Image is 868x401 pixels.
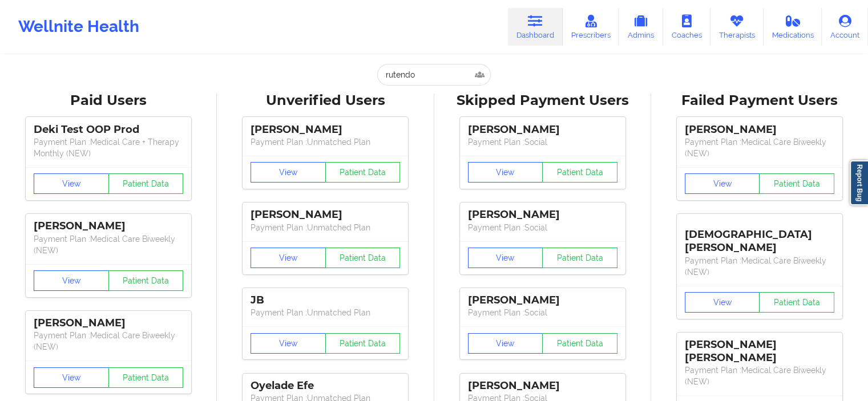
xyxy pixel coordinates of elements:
[659,92,860,110] div: Failed Payment Users
[251,208,400,221] div: [PERSON_NAME]
[542,248,617,268] button: Patient Data
[468,208,617,221] div: [PERSON_NAME]
[325,248,401,268] button: Patient Data
[764,8,822,46] a: Medications
[468,136,617,148] p: Payment Plan : Social
[34,123,183,136] div: Deki Test OOP Prod
[685,338,834,364] div: [PERSON_NAME] [PERSON_NAME]
[251,136,400,148] p: Payment Plan : Unmatched Plan
[685,292,760,313] button: View
[34,330,183,353] p: Payment Plan : Medical Care Biweekly (NEW)
[34,136,183,159] p: Payment Plan : Medical Care + Therapy Monthly (NEW)
[468,222,617,233] p: Payment Plan : Social
[685,364,834,387] p: Payment Plan : Medical Care Biweekly (NEW)
[251,162,326,183] button: View
[251,333,326,354] button: View
[108,270,184,291] button: Patient Data
[542,162,617,183] button: Patient Data
[8,92,209,110] div: Paid Users
[822,8,868,46] a: Account
[34,270,109,291] button: View
[468,162,543,183] button: View
[468,248,543,268] button: View
[468,123,617,136] div: [PERSON_NAME]
[663,8,710,46] a: Coaches
[685,173,760,194] button: View
[34,367,109,388] button: View
[685,123,834,136] div: [PERSON_NAME]
[251,307,400,318] p: Payment Plan : Unmatched Plan
[468,379,617,392] div: [PERSON_NAME]
[759,173,834,194] button: Patient Data
[468,294,617,307] div: [PERSON_NAME]
[251,379,400,392] div: Oyelade Efe
[508,8,563,46] a: Dashboard
[251,123,400,136] div: [PERSON_NAME]
[34,317,183,330] div: [PERSON_NAME]
[619,8,663,46] a: Admins
[685,255,834,278] p: Payment Plan : Medical Care Biweekly (NEW)
[34,220,183,233] div: [PERSON_NAME]
[759,292,834,313] button: Patient Data
[225,92,426,110] div: Unverified Users
[325,333,401,354] button: Patient Data
[685,136,834,159] p: Payment Plan : Medical Care Biweekly (NEW)
[468,333,543,354] button: View
[108,173,184,194] button: Patient Data
[251,248,326,268] button: View
[710,8,764,46] a: Therapists
[251,294,400,307] div: JB
[542,333,617,354] button: Patient Data
[325,162,401,183] button: Patient Data
[108,367,184,388] button: Patient Data
[563,8,619,46] a: Prescribers
[251,222,400,233] p: Payment Plan : Unmatched Plan
[34,233,183,256] p: Payment Plan : Medical Care Biweekly (NEW)
[442,92,643,110] div: Skipped Payment Users
[685,220,834,254] div: [DEMOGRAPHIC_DATA][PERSON_NAME]
[468,307,617,318] p: Payment Plan : Social
[34,173,109,194] button: View
[850,160,868,205] a: Report Bug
